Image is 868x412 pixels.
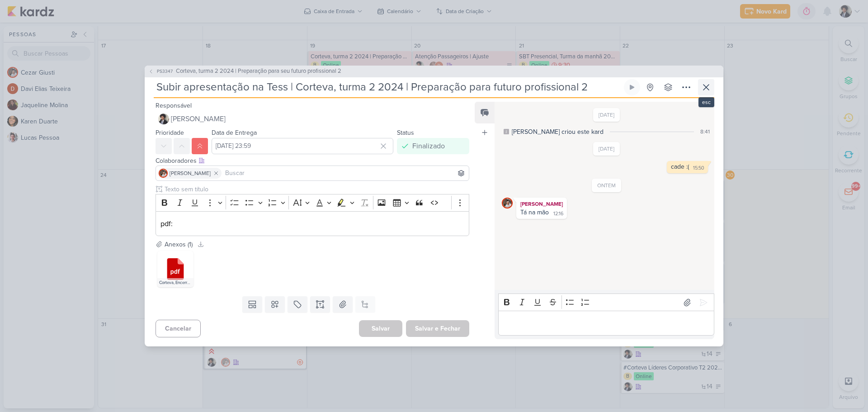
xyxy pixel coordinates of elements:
span: PS3347 [156,68,174,75]
span: Corteva, turma 2 2024 | Preparação para seu futuro profissional 2 [176,67,341,76]
div: Editor toolbar [156,194,469,212]
input: Select a date [212,138,393,154]
label: Responsável [156,102,192,109]
label: Data de Entrega [212,129,257,137]
div: Colaboradores [156,156,469,166]
label: Prioridade [156,129,184,137]
div: 8:41 [700,128,710,136]
div: [PERSON_NAME] criou este kard [512,127,604,137]
img: Cezar Giusti [502,198,513,208]
div: Tá na mão [520,208,549,216]
input: Texto sem título [163,185,469,194]
img: Cezar Giusti [159,169,168,178]
div: Ligar relógio [628,84,636,91]
button: Cancelar [156,320,201,337]
img: Pedro Luahn Simões [158,114,169,124]
div: Editor editing area: main [156,211,469,236]
div: [PERSON_NAME] [518,199,565,208]
label: Status [397,129,414,137]
button: Finalizado [397,138,469,154]
div: Editor toolbar [498,294,714,311]
input: Kard Sem Título [154,79,622,95]
div: Editor editing area: main [498,311,714,336]
div: 12:16 [553,210,563,218]
input: Buscar [223,168,467,179]
div: Corteva, Encerramento II.pdf [157,278,193,287]
span: [PERSON_NAME] [170,169,211,177]
p: pdf: [160,218,464,229]
button: [PERSON_NAME] [156,111,469,127]
div: cade :( [671,163,689,170]
div: Anexos (1) [165,240,193,249]
div: Finalizado [412,141,445,152]
button: PS3347 Corteva, turma 2 2024 | Preparação para seu futuro profissional 2 [148,67,341,76]
span: [PERSON_NAME] [171,114,226,124]
div: 15:50 [693,165,704,172]
div: esc [698,97,714,107]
